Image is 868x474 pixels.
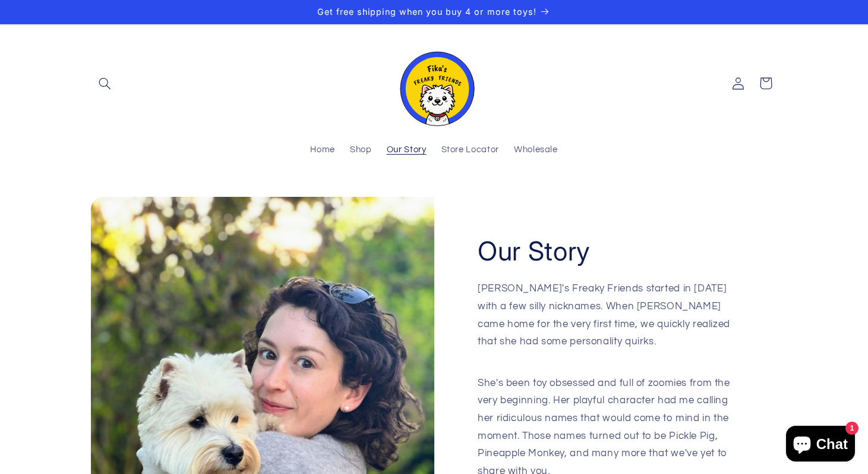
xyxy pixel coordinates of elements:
a: Store Locator [434,137,506,164]
span: Home [310,145,335,156]
a: Home [303,137,343,164]
span: Shop [350,145,372,156]
img: Fika's Freaky Friends [393,41,476,126]
span: Wholesale [514,145,558,156]
a: Wholesale [506,137,565,164]
inbox-online-store-chat: Shopify online store chat [782,426,858,464]
h2: Our Story [478,234,591,268]
a: Our Story [379,137,434,164]
a: Fika's Freaky Friends [388,36,481,131]
p: [PERSON_NAME]'s Freaky Friends started in [DATE] with a few silly nicknames. When [PERSON_NAME] c... [478,280,734,368]
a: Shop [342,137,379,164]
span: Get free shipping when you buy 4 or more toys! [317,7,536,17]
span: Our Story [387,145,427,156]
span: Store Locator [441,145,499,156]
summary: Search [91,70,118,97]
